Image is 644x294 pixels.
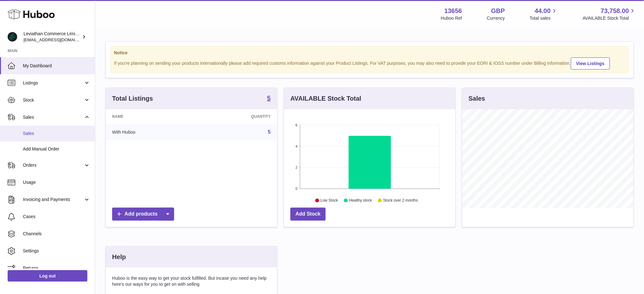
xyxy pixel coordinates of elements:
[295,144,297,148] text: 4
[24,37,93,42] span: [EMAIL_ADDRESS][DOMAIN_NAME]
[601,7,629,15] span: 73,758.00
[114,57,625,70] div: If you're planning on sending your products internationally please add required customs informati...
[444,7,462,15] strong: 13656
[196,109,277,124] th: Quantity
[23,146,90,152] span: Add Manual Order
[23,197,84,203] span: Invoicing and Payments
[23,265,90,271] span: Returns
[8,32,17,42] img: support@pawwise.co
[295,187,297,190] text: 0
[112,275,271,287] p: Huboo is the easy way to get your stock fulfilled. But incase you need any help here's our ways f...
[535,7,551,15] span: 44.00
[23,162,84,168] span: Orders
[267,95,271,103] a: 5
[487,15,505,21] div: Currency
[23,80,84,86] span: Listings
[321,198,338,203] text: Low Stock
[583,7,636,21] a: 73,758.00 AVAILABLE Stock Total
[8,270,87,282] a: Log out
[349,198,372,203] text: Healthy stock
[24,31,81,43] div: Leviathan Commerce Limited
[491,7,505,15] strong: GBP
[530,15,558,21] span: Total sales
[290,94,361,103] h3: AVAILABLE Stock Total
[23,248,90,254] span: Settings
[383,198,418,203] text: Stock over 2 months
[23,97,84,103] span: Stock
[469,94,485,103] h3: Sales
[583,15,636,21] span: AVAILABLE Stock Total
[267,95,271,101] strong: 5
[295,166,297,170] text: 2
[112,208,174,221] a: Add products
[23,63,90,69] span: My Dashboard
[23,130,90,137] span: Sales
[23,214,90,220] span: Cases
[23,179,90,185] span: Usage
[530,7,558,21] a: 44.00 Total sales
[571,57,610,70] a: View Listings
[106,109,196,124] th: Name
[23,114,84,120] span: Sales
[114,50,625,56] strong: Notice
[23,231,90,237] span: Channels
[268,129,271,135] a: 5
[112,94,153,103] h3: Total Listings
[441,15,462,21] div: Huboo Ref
[112,253,126,261] h3: Help
[290,208,326,221] a: Add Stock
[106,124,196,140] td: With Huboo
[295,123,297,127] text: 6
